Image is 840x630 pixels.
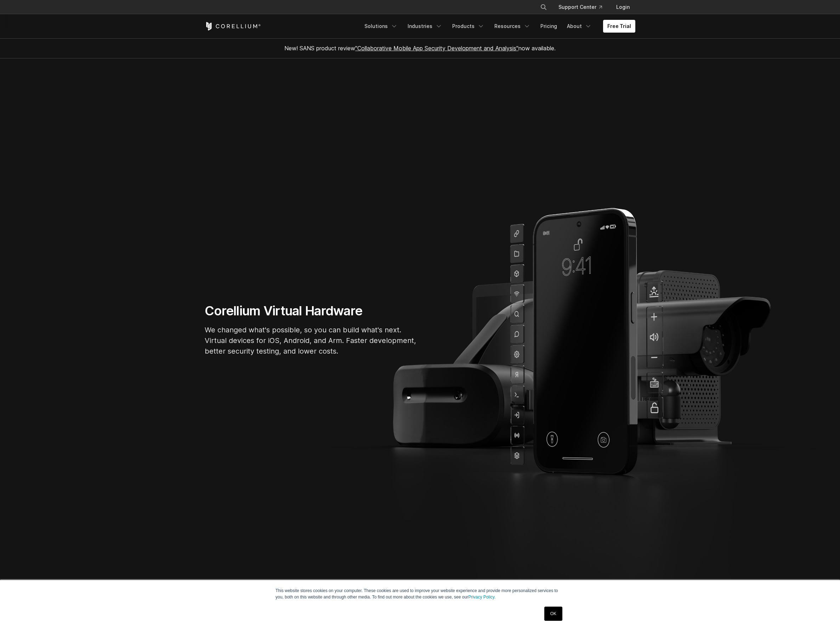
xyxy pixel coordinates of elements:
[603,20,635,33] a: Free Trial
[403,20,447,33] a: Industries
[544,607,562,621] a: OK
[448,20,489,33] a: Products
[205,325,417,356] p: We changed what's possible, so you can build what's next. Virtual devices for iOS, Android, and A...
[205,303,417,319] h1: Corellium Virtual Hardware
[284,45,556,52] span: New! SANS product review now available.
[276,587,564,600] p: This website stores cookies on your computer. These cookies are used to improve your website expe...
[563,20,596,33] a: About
[537,1,550,13] button: Search
[553,1,608,13] a: Support Center
[536,20,561,33] a: Pricing
[532,1,635,13] div: Navigation Menu
[355,45,518,52] a: "Collaborative Mobile App Security Development and Analysis"
[611,1,635,13] a: Login
[468,595,495,600] a: Privacy Policy.
[360,20,402,33] a: Solutions
[490,20,535,33] a: Resources
[205,22,261,30] a: Corellium Home
[360,20,635,33] div: Navigation Menu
